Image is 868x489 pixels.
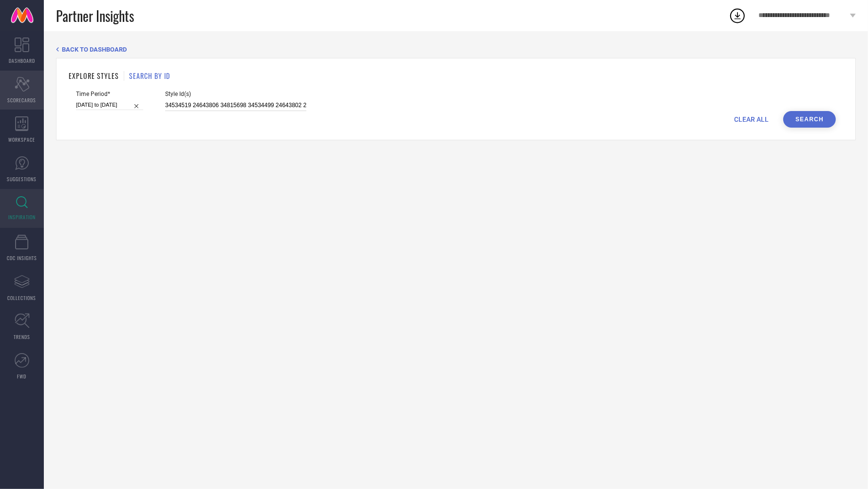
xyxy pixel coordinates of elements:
span: FWD [18,373,27,380]
span: SCORECARDS [8,96,37,104]
span: DASHBOARD [9,57,35,64]
span: Time Period* [76,91,143,97]
span: Style Id(s) [165,91,306,97]
div: Back TO Dashboard [56,46,856,53]
h1: EXPLORE STYLES [69,71,119,81]
span: TRENDS [14,333,30,340]
span: BACK TO DASHBOARD [62,46,127,53]
button: Search [783,111,836,128]
input: Enter comma separated style ids e.g. 12345, 67890 [165,100,306,111]
span: CDC INSIGHTS [7,254,37,262]
h1: SEARCH BY ID [129,71,170,81]
span: INSPIRATION [8,213,36,221]
span: Partner Insights [56,6,134,26]
input: Select time period [76,100,143,110]
div: Open download list [729,7,746,24]
span: COLLECTIONS [8,294,37,301]
span: SUGGESTIONS [7,175,37,183]
span: WORKSPACE [9,136,36,143]
span: CLEAR ALL [734,115,769,123]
